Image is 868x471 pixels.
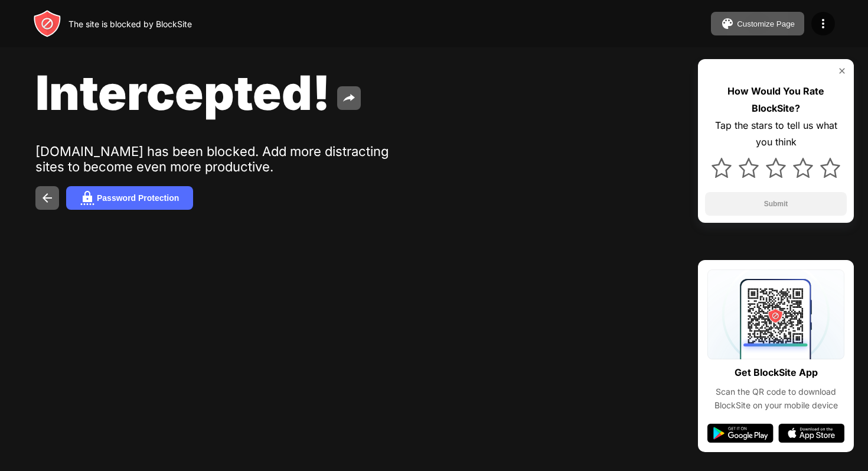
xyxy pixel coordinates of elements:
img: star.svg [766,158,786,178]
img: app-store.svg [778,424,844,443]
img: share.svg [342,91,356,105]
img: header-logo.svg [33,9,61,38]
img: pallet.svg [720,17,735,31]
div: Get BlockSite App [735,364,818,381]
img: password.svg [80,191,94,205]
img: back.svg [40,191,54,205]
img: google-play.svg [707,424,774,443]
div: The site is blocked by BlockSite [68,19,192,29]
img: rate-us-close.svg [837,66,847,76]
div: Scan the QR code to download BlockSite on your mobile device [707,385,844,412]
button: Submit [705,192,847,216]
div: [DOMAIN_NAME] has been blocked. Add more distracting sites to become even more productive. [35,144,400,174]
img: star.svg [820,158,840,178]
span: Intercepted! [35,64,330,121]
div: How Would You Rate BlockSite? [705,83,847,117]
div: Tap the stars to tell us what you think [705,117,847,151]
button: Password Protection [66,186,193,210]
img: menu-icon.svg [816,17,830,31]
div: Customize Page [737,20,795,28]
img: star.svg [739,158,759,178]
img: star.svg [793,158,813,178]
button: Customize Page [711,12,804,35]
div: Password Protection [97,193,179,203]
img: star.svg [712,158,732,178]
img: qrcode.svg [707,269,844,359]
